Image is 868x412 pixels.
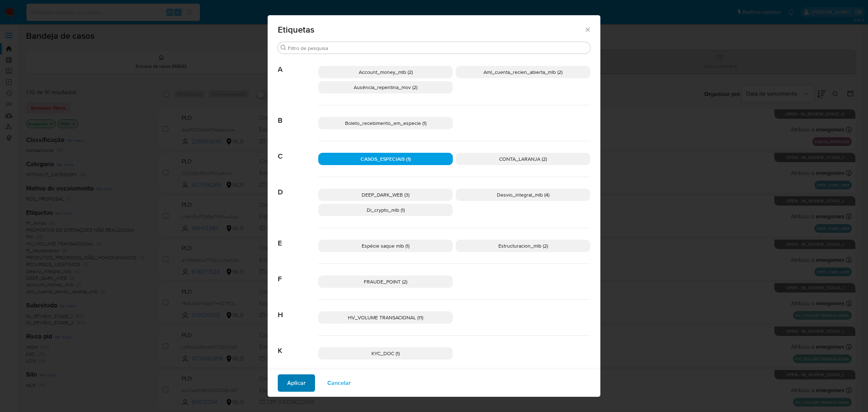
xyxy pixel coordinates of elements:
button: Buscar [281,45,286,51]
span: Cancelar [327,375,351,391]
button: Aplicar [278,374,315,392]
div: DEEP_DARK_WEB (3) [318,189,453,201]
div: KYC_DOC (1) [318,347,453,360]
span: KYC_DOC (1) [371,350,400,357]
span: Etiquetas [278,25,584,34]
span: A [278,54,318,74]
span: CASOS_ESPECIAIS (1) [361,155,411,163]
span: Account_money_mlb (2) [359,68,413,76]
span: Boleto_recebimento_em_especie (1) [345,119,426,127]
span: Ausência_repentina_mov (2) [354,84,417,91]
div: Desvio_integral_mlb (4) [456,189,590,201]
span: CONTA_LARANJA (2) [499,155,547,163]
div: FRAUDE_POINT (2) [318,276,453,288]
span: FRAUDE_POINT (2) [364,278,407,285]
button: Cancelar [318,374,360,392]
span: Desvio_integral_mlb (4) [497,191,549,198]
span: K [278,336,318,355]
input: Filtro de pesquisa [288,45,587,51]
div: CONTA_LARANJA (2) [456,153,590,165]
span: Di_crypto_mlb (1) [367,206,405,214]
span: Aplicar [287,375,306,391]
span: Estructuracion_mlb (2) [498,242,548,249]
span: DEEP_DARK_WEB (3) [362,191,409,198]
span: F [278,264,318,283]
span: D [278,177,318,197]
span: E [278,228,318,248]
span: C [278,141,318,161]
div: Ausência_repentina_mov (2) [318,81,453,93]
div: Aml_cuenta_recien_abierta_mlb (2) [456,66,590,78]
div: CASOS_ESPECIAIS (1) [318,153,453,165]
span: H [278,300,318,319]
span: Aml_cuenta_recien_abierta_mlb (2) [484,68,562,76]
div: Account_money_mlb (2) [318,66,453,78]
div: Espécie saque mlb (1) [318,240,453,252]
div: Boleto_recebimento_em_especie (1) [318,117,453,129]
span: B [278,105,318,125]
button: Fechar [584,26,591,33]
div: HV_VOLUME TRANSACIONAL (11) [318,311,453,324]
div: Estructuracion_mlb (2) [456,240,590,252]
div: Di_crypto_mlb (1) [318,204,453,216]
span: Espécie saque mlb (1) [362,242,409,249]
span: HV_VOLUME TRANSACIONAL (11) [348,314,423,321]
